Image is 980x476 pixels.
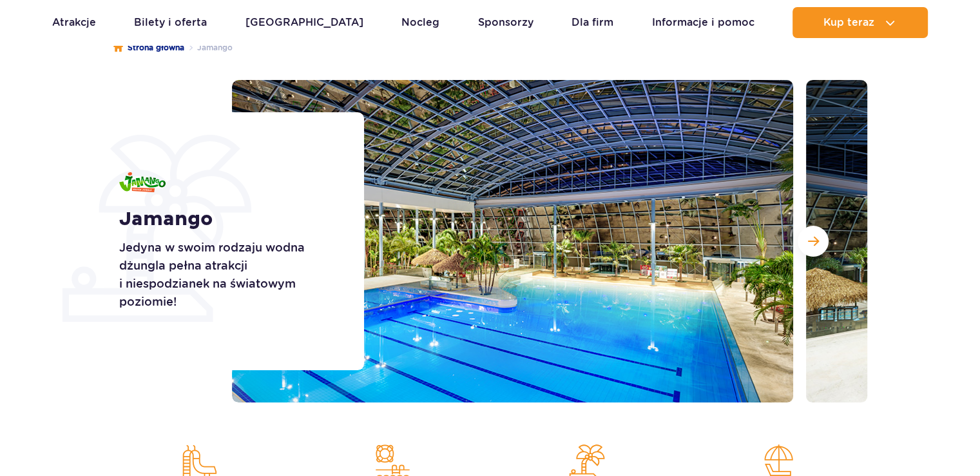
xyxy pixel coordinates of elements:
[245,7,363,38] a: [GEOGRAPHIC_DATA]
[823,17,874,28] span: Kup teraz
[793,7,928,38] button: Kup teraz
[798,226,829,257] button: Następny slajd
[134,7,207,38] a: Bilety i oferta
[652,7,754,38] a: Informacje i pomoc
[119,208,335,231] h1: Jamango
[401,7,439,38] a: Nocleg
[52,7,96,38] a: Atrakcje
[119,172,166,192] img: Jamango
[572,7,613,38] a: Dla firm
[478,7,533,38] a: Sponsorzy
[113,41,184,54] a: Strona główna
[184,41,233,54] li: Jamango
[119,239,335,311] p: Jedyna w swoim rodzaju wodna dżungla pełna atrakcji i niespodzianek na światowym poziomie!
